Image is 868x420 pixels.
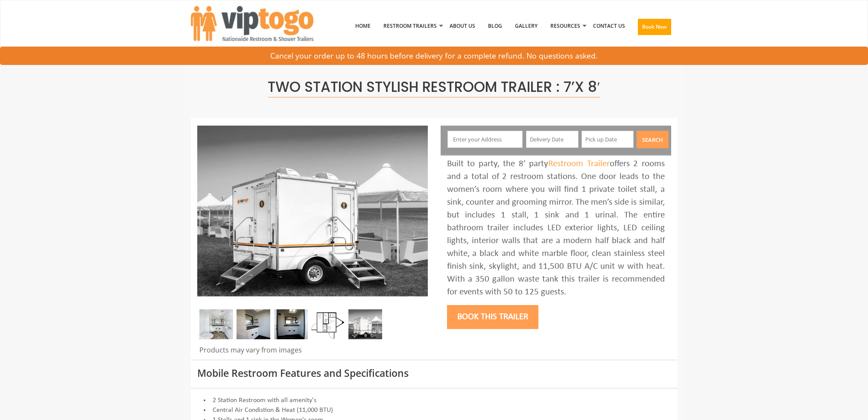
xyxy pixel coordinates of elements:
img: Floor Plan of 2 station Mini restroom with sink and toilet [311,309,345,339]
a: Gallery [509,4,544,48]
span: Two Station Stylish Restroom Trailer : 7’x 8′ [268,77,600,97]
img: A mini restroom trailer with two separate stations and separate doors for males and females [348,309,382,339]
a: Blog [482,4,509,48]
img: DSC_0016_email [237,309,270,339]
img: A mini restroom trailer with two separate stations and separate doors for males and females [197,126,428,297]
img: Inside of complete restroom with a stall, a urinal, tissue holders, cabinets and mirror [199,309,233,339]
a: Book Now [631,4,678,53]
li: Central Air Condistion & Heat (11,000 BTU) [197,405,671,415]
img: DSC_0004_email [274,309,308,339]
a: Resources [544,4,587,48]
button: Book Now [638,19,671,35]
a: Restroom Trailers [377,4,443,48]
a: Contact Us [587,4,631,48]
h3: Mobile Restroom Features and Specifications [197,368,671,379]
li: 2 Station Restroom with all amenity's [197,396,671,405]
input: Delivery Date [526,131,579,148]
input: Enter your Address [447,131,523,148]
img: VIPTOGO [191,6,313,41]
button: Book this trailer [447,305,538,329]
a: Restroom Trailer [548,159,610,168]
a: About Us [443,4,482,48]
div: Products may vary from images [197,345,428,360]
input: Pick up Date [582,131,634,148]
button: Search [637,131,669,148]
div: Built to party, the 8’ party offers 2 rooms and a total of 2 restroom stations. One door leads to... [447,158,665,299]
a: Home [349,4,377,48]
